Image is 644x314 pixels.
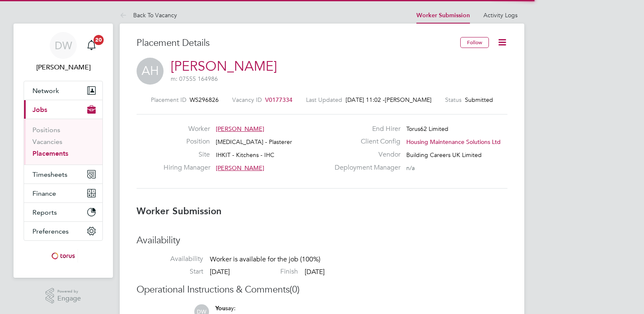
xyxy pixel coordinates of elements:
[137,37,454,49] h3: Placement Details
[465,96,493,104] span: Submitted
[406,138,501,146] span: Housing Maintenance Solutions Ltd
[55,40,72,51] span: DW
[330,137,400,146] label: Client Config
[46,288,81,304] a: Powered byEngage
[32,106,47,114] span: Jobs
[24,165,102,184] button: Timesheets
[216,164,264,172] span: [PERSON_NAME]
[406,164,415,172] span: n/a
[460,37,489,48] button: Follow
[151,96,186,104] label: Placement ID
[385,96,432,104] span: [PERSON_NAME]
[24,222,102,240] button: Preferences
[483,11,518,19] a: Activity Logs
[13,24,113,278] nav: Main navigation
[210,255,320,263] span: Worker is available for the job (100%)
[57,295,81,302] span: Engage
[290,284,300,295] span: (0)
[416,12,470,19] a: Worker Submission
[210,268,230,276] span: [DATE]
[171,58,277,75] a: [PERSON_NAME]
[32,87,59,95] span: Network
[24,249,103,263] a: Go to home page
[137,205,222,217] b: Worker Submission
[137,267,203,276] label: Start
[24,81,102,100] button: Network
[406,151,482,159] span: Building Careers UK Limited
[330,150,400,159] label: Vendor
[215,305,225,312] span: You
[137,234,507,247] h3: Availability
[164,163,210,172] label: Hiring Manager
[305,268,325,276] span: [DATE]
[346,96,385,104] span: [DATE] 11:02 -
[57,288,81,295] span: Powered by
[48,249,78,263] img: torus-logo-retina.png
[330,163,400,172] label: Deployment Manager
[32,208,57,216] span: Reports
[32,126,60,134] a: Positions
[32,149,68,157] a: Placements
[24,184,102,202] button: Finance
[265,96,292,104] span: V0177334
[32,170,67,178] span: Timesheets
[137,58,164,85] span: AH
[32,138,62,146] a: Vacancies
[306,96,342,104] label: Last Updated
[24,119,102,165] div: Jobs
[330,125,400,133] label: End Hirer
[216,125,264,133] span: [PERSON_NAME]
[24,32,103,72] a: DW[PERSON_NAME]
[231,267,298,276] label: Finish
[216,138,292,146] span: [MEDICAL_DATA] - Plasterer
[164,137,210,146] label: Position
[83,32,100,59] a: 20
[216,151,274,159] span: IHKIT - Kitchens - IHC
[406,125,448,133] span: Torus62 Limited
[190,96,219,104] span: WS296826
[32,189,56,197] span: Finance
[94,35,104,45] span: 20
[32,227,69,235] span: Preferences
[24,203,102,221] button: Reports
[164,150,210,159] label: Site
[24,100,102,119] button: Jobs
[232,96,262,104] label: Vacancy ID
[445,96,462,104] label: Status
[24,62,103,72] span: Dave Waite
[137,284,507,296] h3: Operational Instructions & Comments
[137,255,203,263] label: Availability
[120,11,177,19] a: Back To Vacancy
[164,125,210,133] label: Worker
[171,75,218,82] span: m: 07555 164986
